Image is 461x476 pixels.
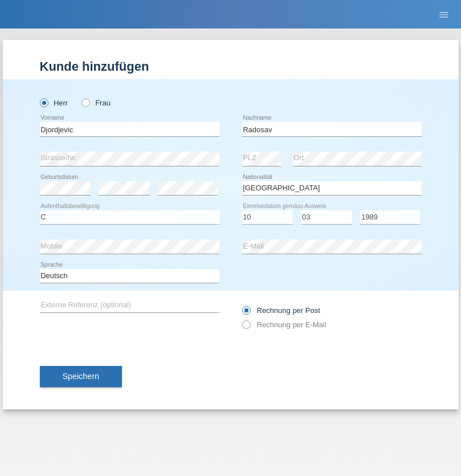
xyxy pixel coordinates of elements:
input: Frau [81,99,89,106]
label: Frau [81,99,111,107]
i: menu [438,9,450,21]
a: menu [433,11,455,18]
h1: Kunde hinzufügen [40,59,422,74]
label: Rechnung per E-Mail [242,320,327,329]
label: Rechnung per Post [242,306,320,315]
input: Herr [40,99,47,106]
span: Speichern [63,372,99,381]
input: Rechnung per E-Mail [242,320,250,335]
button: Speichern [40,366,122,388]
input: Rechnung per Post [242,306,250,320]
label: Herr [40,99,68,107]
